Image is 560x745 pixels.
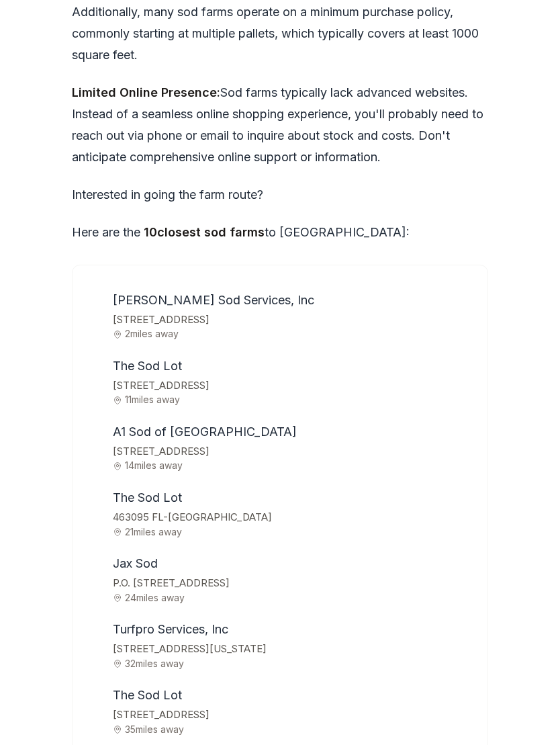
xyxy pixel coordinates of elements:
span: The Sod Lot [113,688,182,702]
span: 21 miles away [113,527,471,537]
p: Sod farms typically lack advanced websites. Instead of a seamless online shopping experience, you... [72,82,488,168]
span: [STREET_ADDRESS] [113,377,471,395]
span: Jax Sod [113,556,158,570]
span: 463095 FL-[GEOGRAPHIC_DATA] [113,509,471,527]
span: 2 miles away [113,328,471,339]
span: 32 miles away [113,658,471,668]
span: 14 miles away [113,460,471,470]
span: Turfpro Services, Inc [113,622,228,636]
span: The Sod Lot [113,359,182,373]
span: The Sod Lot [113,490,182,505]
span: [STREET_ADDRESS] [113,443,471,461]
span: P.O. [STREET_ADDRESS] [113,574,471,593]
strong: 10 closest sod farms [144,225,265,239]
span: A1 Sod of [GEOGRAPHIC_DATA] [113,425,297,439]
span: 35 miles away [113,724,471,734]
span: [STREET_ADDRESS] [113,311,471,329]
span: 11 miles away [113,394,471,404]
p: Interested in going the farm route? [72,184,488,206]
strong: Limited Online Presence: [72,85,220,99]
span: [STREET_ADDRESS][US_STATE] [113,640,471,658]
span: [PERSON_NAME] Sod Services, Inc [113,293,314,307]
span: 24 miles away [113,593,471,603]
span: [STREET_ADDRESS] [113,706,471,724]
